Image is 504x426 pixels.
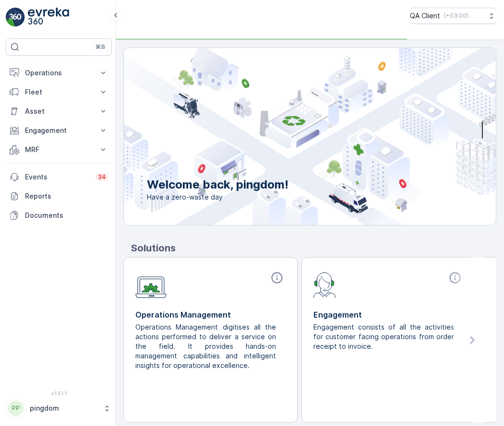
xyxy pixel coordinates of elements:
img: city illustration [81,48,496,225]
p: ⌘B [96,43,105,51]
button: PPpingdom [6,398,112,418]
p: Solutions [131,241,496,255]
button: Asset [6,102,112,121]
a: Events34 [6,167,112,187]
p: Engagement [313,309,464,320]
p: Operations Management [135,309,286,320]
p: 34 [98,173,106,181]
div: PP [8,401,24,416]
p: Asset [25,106,93,116]
a: Documents [6,206,112,225]
p: ( +03:00 ) [444,12,468,20]
button: Operations [6,63,112,83]
p: Reports [25,191,108,201]
button: QA Client(+03:00) [410,8,496,24]
p: pingdom [30,403,98,413]
p: Engagement [25,126,93,135]
span: v 1.51.1 [6,390,112,396]
button: Engagement [6,121,112,140]
img: logo [6,8,25,27]
a: Reports [6,187,112,206]
button: Fleet [6,83,112,102]
p: Operations [25,68,93,78]
button: MRF [6,140,112,159]
p: Fleet [25,87,93,97]
p: Welcome back, pingdom! [147,177,288,192]
p: QA Client [410,11,440,21]
p: Documents [25,211,108,220]
span: Have a zero-waste day [147,192,288,202]
p: Engagement consists of all the activities for customer facing operations from order receipt to in... [313,322,456,351]
p: MRF [25,145,93,154]
p: Operations Management digitises all the actions performed to deliver a service on the field. It p... [135,322,278,370]
img: module-icon [135,271,167,298]
img: module-icon [313,271,336,298]
img: logo_light-DOdMpM7g.png [28,8,69,27]
p: Events [25,172,90,182]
